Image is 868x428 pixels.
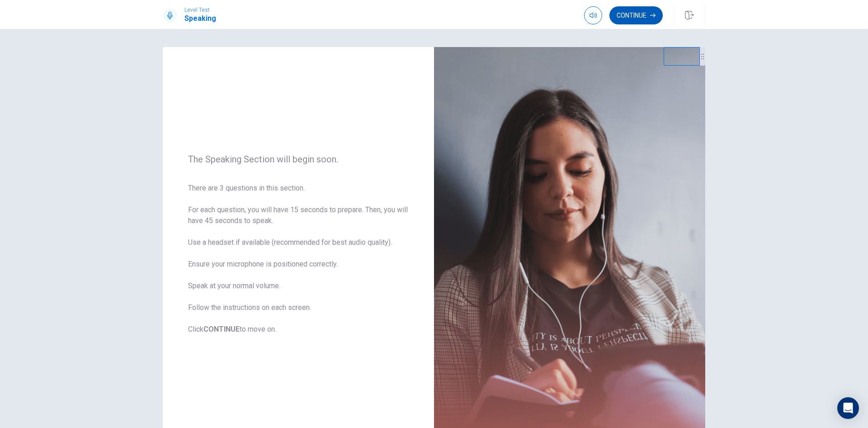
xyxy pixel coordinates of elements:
div: Open Intercom Messenger [837,397,859,419]
button: Continue [609,6,663,24]
h1: Speaking [184,13,216,24]
b: CONTINUE [203,325,240,333]
span: Level Test [184,7,216,13]
span: The Speaking Section will begin soon. [188,154,409,165]
span: There are 3 questions in this section. For each question, you will have 15 seconds to prepare. Th... [188,183,409,335]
